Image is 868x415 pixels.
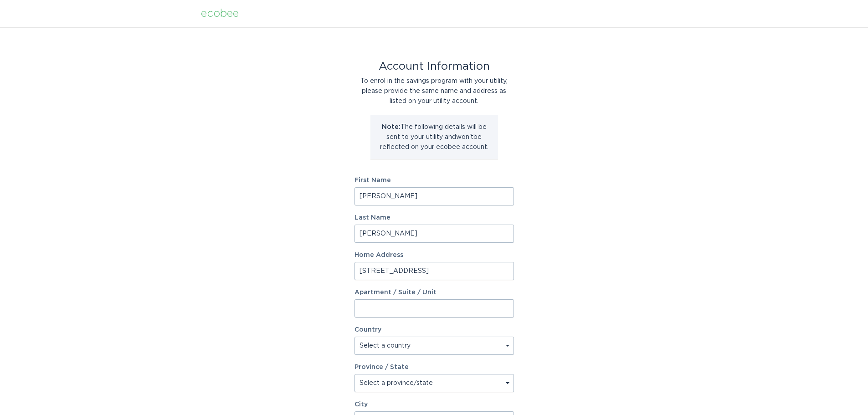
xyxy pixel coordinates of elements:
[201,9,239,19] div: ecobee
[354,61,514,72] div: Account Information
[354,76,514,106] div: To enrol in the savings program with your utility, please provide the same name and address as li...
[354,401,514,408] label: City
[354,289,514,296] label: Apartment / Suite / Unit
[354,364,409,370] label: Province / State
[377,122,491,152] p: The following details will be sent to your utility and won't be reflected on your ecobee account.
[382,124,401,130] strong: Note:
[354,252,514,258] label: Home Address
[354,177,514,184] label: First Name
[354,327,381,333] label: Country
[354,215,514,221] label: Last Name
